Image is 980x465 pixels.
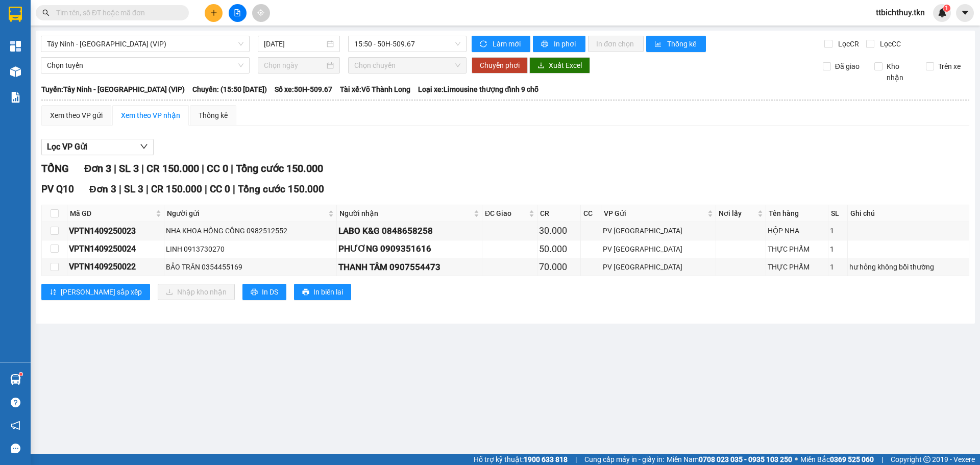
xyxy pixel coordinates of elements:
[584,454,664,465] span: Cung cấp máy in - giấy in:
[549,60,582,71] span: Xuất Excel
[61,286,142,298] span: [PERSON_NAME] sắp xếp
[10,374,21,385] img: warehouse-icon
[883,61,918,83] span: Kho nhận
[56,7,177,18] input: Tìm tên, số ĐT hoặc mã đơn
[10,92,21,103] img: solution-icon
[876,38,902,50] span: Lọc CC
[124,183,143,195] span: SL 3
[192,84,267,95] span: Chuyến: (15:50 [DATE])
[340,84,410,95] span: Tài xế: Võ Thành Long
[923,456,930,463] span: copyright
[961,8,970,17] span: caret-down
[533,36,585,52] button: printerIn phơi
[42,9,50,16] span: search
[234,9,241,16] span: file-add
[472,36,530,52] button: syncLàm mới
[41,85,185,93] b: Tuyến: Tây Ninh - [GEOGRAPHIC_DATA] (VIP)
[768,225,827,236] div: HỘP NHA
[529,57,590,74] button: downloadXuất Excel
[945,5,948,12] span: 1
[354,36,460,52] span: 15:50 - 50H-509.67
[50,110,103,121] div: Xem theo VP gửi
[119,183,121,195] span: |
[541,40,550,48] span: printer
[236,162,323,175] span: Tổng cước 150.000
[795,457,798,461] span: ⚪️
[158,284,235,300] button: downloadNhập kho nhận
[828,205,847,222] th: SL
[233,183,235,195] span: |
[830,243,845,255] div: 1
[84,162,111,175] span: Đơn 3
[10,66,21,77] img: warehouse-icon
[338,242,480,256] div: PHƯƠNG 0909351616
[830,225,845,236] div: 1
[601,258,716,276] td: PV Tây Ninh
[231,162,233,175] span: |
[868,6,933,19] span: ttbichthuy.tkn
[830,261,845,273] div: 1
[539,242,579,256] div: 50.000
[934,61,965,72] span: Trên xe
[474,454,568,465] span: Hỗ trợ kỹ thuật:
[603,243,714,255] div: PV [GEOGRAPHIC_DATA]
[294,284,351,300] button: printerIn biên lai
[848,205,969,222] th: Ghi chú
[339,208,472,219] span: Người nhận
[11,398,20,407] span: question-circle
[205,183,207,195] span: |
[10,41,21,52] img: dashboard-icon
[485,208,527,219] span: ĐC Giao
[41,139,154,155] button: Lọc VP Gửi
[768,261,827,273] div: THỰC PHẨM
[418,84,538,95] span: Loại xe: Limousine thượng đỉnh 9 chỗ
[264,60,325,71] input: Chọn ngày
[581,205,601,222] th: CC
[50,288,57,297] span: sort-ascending
[849,261,967,273] div: hư hỏng không bồi thường
[938,8,947,17] img: icon-new-feature
[47,58,243,73] span: Chọn tuyến
[601,222,716,240] td: PV Tây Ninh
[646,36,706,52] button: bar-chartThống kê
[834,38,861,50] span: Lọc CR
[11,444,20,453] span: message
[69,260,162,273] div: VPTN1409250022
[67,240,164,258] td: VPTN1409250024
[537,205,581,222] th: CR
[229,4,247,22] button: file-add
[472,57,528,74] button: Chuyển phơi
[480,40,488,48] span: sync
[41,183,74,195] span: PV Q10
[9,7,22,22] img: logo-vxr
[146,162,199,175] span: CR 150.000
[603,225,714,236] div: PV [GEOGRAPHIC_DATA]
[70,208,154,219] span: Mã GD
[766,205,829,222] th: Tên hàng
[539,260,579,274] div: 70.000
[654,40,663,48] span: bar-chart
[166,243,335,255] div: LINH 0913730270
[140,142,148,151] span: down
[768,243,827,255] div: THỰC PHẨM
[275,84,332,95] span: Số xe: 50H-509.67
[41,162,69,175] span: TỔNG
[166,261,335,273] div: BẢO TRÂN 0354455169
[146,183,149,195] span: |
[166,225,335,236] div: NHA KHOA HỒNG CÔNG 0982512552
[719,208,755,219] span: Nơi lấy
[667,38,698,50] span: Thống kê
[69,225,162,237] div: VPTN1409250023
[67,258,164,276] td: VPTN1409250022
[199,110,228,121] div: Thống kê
[47,140,87,153] span: Lọc VP Gửi
[210,183,230,195] span: CC 0
[667,454,792,465] span: Miền Nam
[19,373,22,376] sup: 1
[41,284,150,300] button: sort-ascending[PERSON_NAME] sắp xếp
[67,222,164,240] td: VPTN1409250023
[11,421,20,430] span: notification
[554,38,577,50] span: In phơi
[588,36,644,52] button: In đơn chọn
[252,4,270,22] button: aim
